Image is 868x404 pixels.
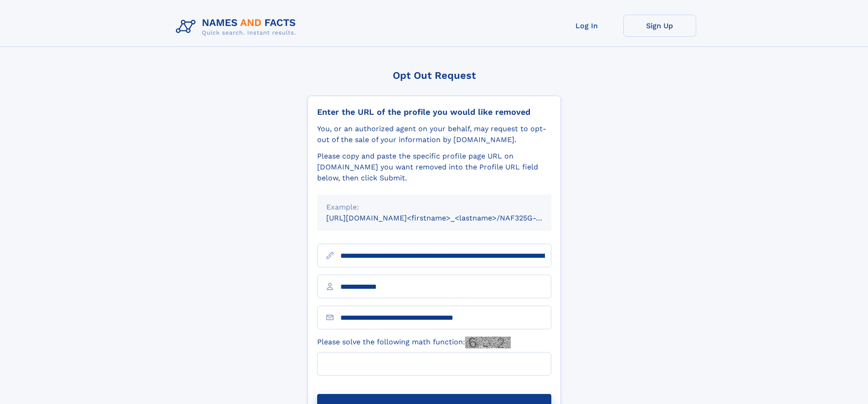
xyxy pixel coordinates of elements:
[172,15,303,39] img: Logo Names and Facts
[317,107,551,117] div: Enter the URL of the profile you would like removed
[308,70,561,81] div: Opt Out Request
[317,151,551,184] div: Please copy and paste the specific profile page URL on [DOMAIN_NAME] you want removed into the Pr...
[326,214,569,222] small: [URL][DOMAIN_NAME]<firstname>_<lastname>/NAF325G-xxxxxxxx
[623,15,696,37] a: Sign Up
[317,337,511,348] label: Please solve the following math function:
[317,123,551,145] div: You, or an authorized agent on your behalf, may request to opt-out of the sale of your informatio...
[550,15,623,37] a: Log In
[326,202,542,213] div: Example:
